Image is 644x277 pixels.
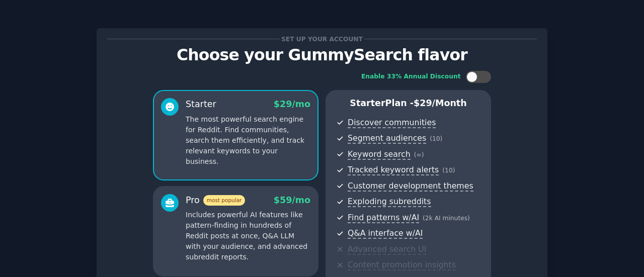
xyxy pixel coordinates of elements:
div: Starter [186,98,216,111]
span: $ 29 /month [414,98,467,108]
div: Pro [186,194,245,207]
p: The most powerful search engine for Reddit. Find communities, search them efficiently, and track ... [186,114,310,167]
span: ( 10 ) [430,135,442,142]
span: Segment audiences [348,133,426,144]
span: Discover communities [348,118,436,128]
span: $ 29 /mo [274,99,310,109]
span: Customer development themes [348,181,473,192]
span: ( 10 ) [442,167,455,174]
div: Enable 33% Annual Discount [361,72,461,81]
span: $ 59 /mo [274,195,310,205]
span: Set up your account [280,34,365,44]
span: Tracked keyword alerts [348,165,439,175]
span: most popular [203,195,246,206]
p: Starter Plan - [336,97,480,110]
span: Content promotion insights [348,260,456,270]
p: Choose your GummySearch flavor [107,46,537,64]
span: Find patterns w/AI [348,213,419,223]
span: Advanced search UI [348,244,426,255]
span: Exploding subreddits [348,197,431,207]
span: Q&A interface w/AI [348,228,423,239]
span: ( 2k AI minutes ) [423,215,470,222]
span: ( ∞ ) [414,151,424,158]
span: Keyword search [348,149,411,160]
p: Includes powerful AI features like pattern-finding in hundreds of Reddit posts at once, Q&A LLM w... [186,210,310,262]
